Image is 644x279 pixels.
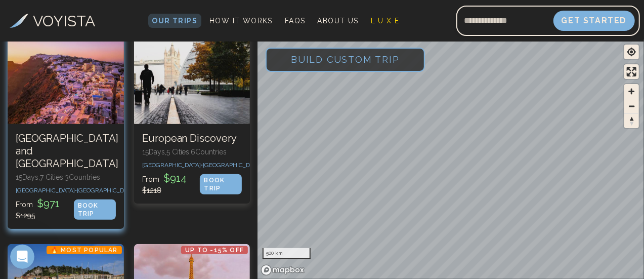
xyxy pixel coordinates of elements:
p: From [142,171,200,195]
a: FAQs [281,14,310,28]
span: About Us [318,17,359,25]
span: $ 1295 [16,212,35,220]
img: Voyista Logo [10,14,28,28]
a: European Discovery🔥 Most PopularEuropean Discovery15Days,5 Cities,6Countries[GEOGRAPHIC_DATA]•[GE... [134,27,250,204]
span: How It Works [209,17,273,25]
a: VOYISTA [10,10,96,32]
span: Zoom out [624,99,639,113]
span: [GEOGRAPHIC_DATA] • [16,187,77,194]
a: Mapbox homepage [261,264,305,276]
canvas: Map [257,39,644,279]
div: BOOK TRIP [200,174,242,194]
p: Up to -15% OFF [181,246,248,254]
span: [GEOGRAPHIC_DATA] • [142,162,203,169]
div: 500 km [263,248,310,259]
button: Get Started [553,11,635,31]
a: Italy and GreeceUp to -15% OFF[GEOGRAPHIC_DATA] and [GEOGRAPHIC_DATA]15Days,7 Cities,3Countries[G... [8,27,124,229]
span: [GEOGRAPHIC_DATA] • [77,187,138,194]
span: Build Custom Trip [275,38,416,81]
button: Enter fullscreen [624,64,639,79]
a: How It Works [205,14,277,28]
span: FAQs [285,17,306,25]
span: Reset bearing to north [624,114,639,128]
h3: VOYISTA [33,10,96,32]
a: Our Trips [148,14,202,28]
p: 15 Days, 7 Cities, 3 Countr ies [16,172,116,182]
span: Our Trips [152,17,198,25]
a: L U X E [367,14,404,28]
h3: [GEOGRAPHIC_DATA] and [GEOGRAPHIC_DATA] [16,132,116,170]
input: Email address [456,9,553,33]
span: $ 914 [161,172,189,184]
span: L U X E [371,17,400,25]
h3: European Discovery [142,132,242,145]
p: 🔥 Most Popular [47,246,122,254]
p: 15 Days, 5 Cities, 6 Countr ies [142,147,242,157]
button: Build Custom Trip [266,48,425,72]
span: $ 1218 [142,186,161,194]
iframe: Intercom live chat [10,245,34,269]
button: Reset bearing to north [624,113,639,128]
div: BOOK TRIP [74,200,116,220]
button: Zoom out [624,99,639,113]
span: $ 971 [35,197,62,210]
p: From [16,196,74,221]
button: Find my location [624,45,639,59]
a: About Us [314,14,363,28]
span: [GEOGRAPHIC_DATA] • [203,162,265,169]
button: Zoom in [624,84,639,99]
